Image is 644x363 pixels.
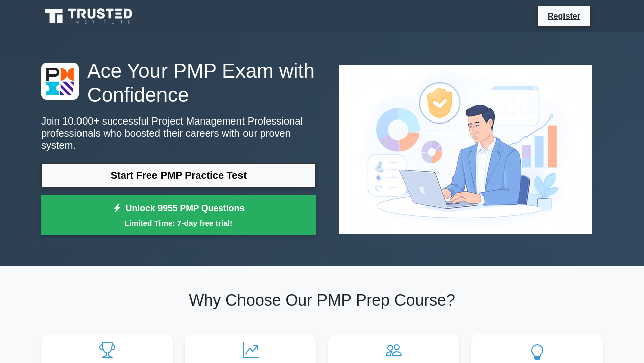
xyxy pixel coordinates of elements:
a: Register [542,10,586,22]
a: Start Free PMP Practice Test [41,163,316,188]
img: Project Management Professional Preview [331,56,600,242]
small: Limited Time: 7-day free trial! [54,217,303,229]
h1: Ace Your PMP Exam with Confidence [41,58,316,107]
h2: Why Choose Our PMP Prep Course? [41,290,603,310]
p: Join 10,000+ successful Project Management Professional professionals who boosted their careers w... [41,115,316,151]
a: Unlock 9955 PMP QuestionsLimited Time: 7-day free trial! [41,195,316,235]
